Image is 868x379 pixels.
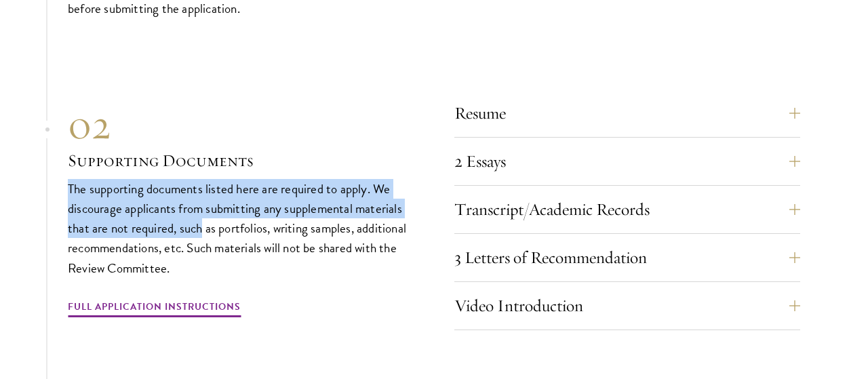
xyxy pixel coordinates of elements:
[454,145,800,178] button: 2 Essays
[454,290,800,322] button: Video Introduction
[68,298,241,319] a: Full Application Instructions
[454,241,800,274] button: 3 Letters of Recommendation
[68,149,414,172] h3: Supporting Documents
[454,97,800,129] button: Resume
[68,179,414,277] p: The supporting documents listed here are required to apply. We discourage applicants from submitt...
[454,193,800,226] button: Transcript/Academic Records
[68,100,414,149] div: 02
